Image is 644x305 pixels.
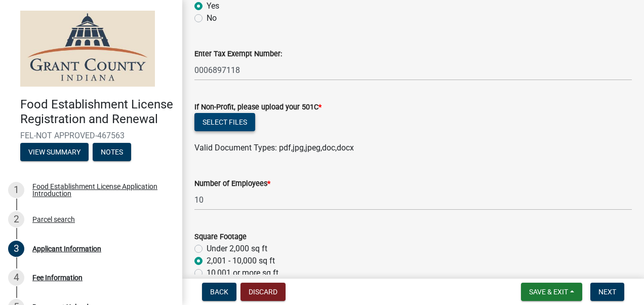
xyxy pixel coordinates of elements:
button: Notes [93,143,131,161]
span: Next [598,288,616,296]
wm-modal-confirm: Summary [20,148,89,157]
div: Parcel search [32,216,75,223]
button: Next [590,283,624,301]
img: Grant County, Indiana [20,11,155,87]
label: Under 2,000 sq ft [207,243,267,255]
span: Save & Exit [529,288,568,296]
label: If Non-Profit, please upload your 501C [194,104,321,111]
div: Fee Information [32,274,83,281]
label: 10,001 or more sq ft [207,267,278,279]
button: View Summary [20,143,89,161]
span: FEL-NOT APPROVED-467563 [20,131,162,140]
div: 2 [8,211,24,227]
label: Square Footage [194,234,247,241]
span: Valid Document Types: pdf,jpg,jpeg,doc,docx [194,143,354,152]
div: 4 [8,270,24,286]
span: Back [210,288,228,296]
button: Save & Exit [521,283,582,301]
wm-modal-confirm: Notes [93,148,131,157]
div: 1 [8,182,24,198]
label: 2,001 - 10,000 sq ft [207,255,275,267]
button: Back [202,283,236,301]
div: Food Establishment License Application Introduction [32,183,166,197]
label: No [207,12,217,24]
label: Enter Tax Exempt Number: [194,51,282,58]
h4: Food Establishment License Registration and Renewal [20,97,174,127]
button: Discard [240,283,286,301]
button: Select files [194,113,255,131]
div: Applicant Information [32,245,101,252]
label: Number of Employees [194,180,270,187]
div: 3 [8,241,24,257]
